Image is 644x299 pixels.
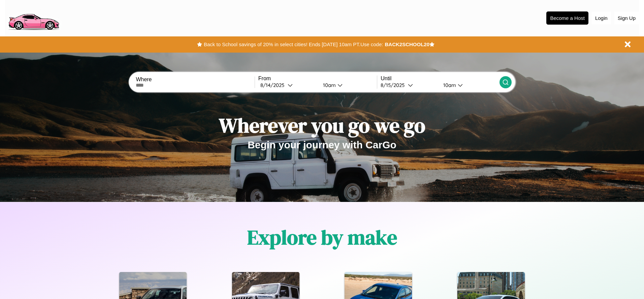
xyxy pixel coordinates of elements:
img: logo [5,3,62,32]
div: 10am [440,82,458,88]
div: 8 / 14 / 2025 [260,82,288,88]
button: Login [592,12,611,24]
button: Back to School savings of 20% in select cities! Ends [DATE] 10am PT.Use code: [202,40,385,49]
label: Where [136,77,254,83]
button: 10am [318,82,377,89]
b: BACK2SCHOOL20 [385,41,429,47]
label: From [258,76,377,82]
button: Become a Host [546,11,588,25]
div: 8 / 15 / 2025 [381,82,408,88]
button: 10am [438,82,499,89]
h1: Explore by make [247,223,397,251]
div: 10am [320,82,337,88]
button: 8/14/2025 [258,82,318,89]
button: Sign Up [614,12,639,24]
label: Until [381,76,499,82]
